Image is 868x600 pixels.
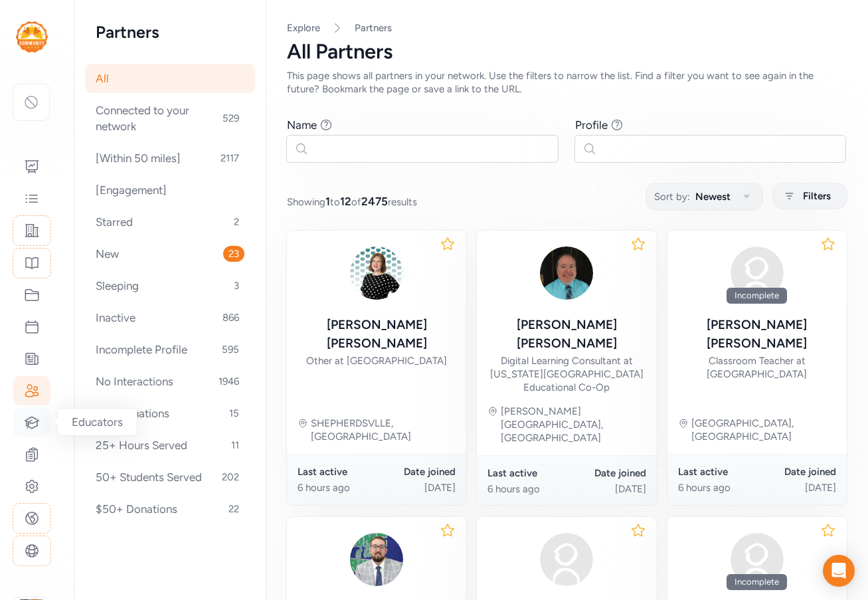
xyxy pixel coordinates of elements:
[535,528,598,591] img: avatar38fbb18c.svg
[85,144,255,173] div: [Within 50 miles]
[566,482,646,496] div: [DATE]
[287,21,847,35] nav: Breadcrumb
[695,189,731,205] span: Newest
[678,481,757,494] div: 6 hours ago
[725,241,789,305] img: avatar38fbb18c.svg
[487,316,646,353] div: [PERSON_NAME] [PERSON_NAME]
[691,417,836,443] div: [GEOGRAPHIC_DATA], [GEOGRAPHIC_DATA]
[325,195,330,208] span: 1
[85,462,255,492] div: 50+ Students Served
[287,40,847,64] div: All Partners
[85,271,255,300] div: Sleeping
[575,117,608,133] div: Profile
[377,481,456,494] div: [DATE]
[215,150,244,166] span: 2117
[823,555,855,587] div: Open Intercom Messenger
[757,465,836,478] div: Date joined
[306,354,447,367] div: Other at [GEOGRAPHIC_DATA]
[226,437,244,453] span: 11
[217,342,244,357] span: 595
[85,367,255,396] div: No Interactions
[223,246,244,262] span: 23
[298,465,377,478] div: Last active
[85,494,255,524] div: $50+ Donations
[803,188,831,204] span: Filters
[678,465,757,478] div: Last active
[85,64,255,93] div: All
[311,417,456,443] div: SHEPHERDSVLLE, [GEOGRAPHIC_DATA]
[85,96,255,141] div: Connected to your network
[85,303,255,332] div: Inactive
[646,183,763,211] button: Sort by:Newest
[223,501,244,517] span: 22
[678,316,836,353] div: [PERSON_NAME] [PERSON_NAME]
[298,481,377,494] div: 6 hours ago
[345,241,408,305] img: L0T4gwDmRamowUAsDkZN
[85,431,255,460] div: 25+ Hours Served
[678,354,836,381] div: Classroom Teacher at [GEOGRAPHIC_DATA]
[228,278,244,294] span: 3
[727,288,787,304] div: Incomplete
[725,528,789,591] img: avatar38fbb18c.svg
[217,469,244,485] span: 202
[287,69,847,96] div: This page shows all partners in your network. Use the filters to narrow the list. Find a filter y...
[487,354,646,394] div: Digital Learning Consultant at [US_STATE][GEOGRAPHIC_DATA] Educational Co-Op
[566,466,646,480] div: Date joined
[340,195,351,208] span: 12
[217,310,244,326] span: 866
[85,239,255,268] div: New
[287,22,320,34] a: Explore
[228,214,244,230] span: 2
[345,528,408,591] img: t7Bmp0TnTNujvjzwMWFA
[487,482,566,496] div: 6 hours ago
[85,207,255,237] div: Starred
[361,195,388,208] span: 2475
[355,21,392,35] a: Partners
[16,21,48,52] img: logo
[85,175,255,205] div: [Engagement]
[501,405,646,445] div: [PERSON_NAME][GEOGRAPHIC_DATA], [GEOGRAPHIC_DATA]
[287,117,317,133] div: Name
[224,405,244,421] span: 15
[727,574,787,590] div: Incomplete
[85,399,255,428] div: 3+ Evaluations
[535,241,598,305] img: Dtz8vhSQpGZvbmxDfeF8
[487,466,566,480] div: Last active
[757,481,836,494] div: [DATE]
[96,21,244,43] h2: Partners
[377,465,456,478] div: Date joined
[654,189,690,205] span: Sort by:
[217,110,244,126] span: 529
[287,193,417,209] span: Showing to of results
[298,316,456,353] div: [PERSON_NAME] [PERSON_NAME]
[85,335,255,364] div: Incomplete Profile
[213,373,244,389] span: 1946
